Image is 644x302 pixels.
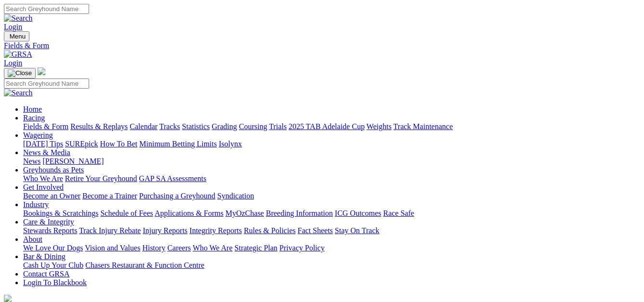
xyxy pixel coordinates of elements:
a: Injury Reports [143,226,187,235]
a: History [142,244,165,252]
a: Weights [367,122,392,131]
a: Fields & Form [23,122,68,131]
a: Coursing [239,122,267,131]
a: 2025 TAB Adelaide Cup [289,122,365,131]
img: Search [4,89,33,97]
a: [PERSON_NAME] [42,157,104,165]
span: Menu [10,33,26,40]
div: Racing [23,122,640,131]
img: GRSA [4,50,32,59]
input: Search [4,4,89,14]
a: Stay On Track [335,226,379,235]
a: Chasers Restaurant & Function Centre [85,261,204,269]
a: Breeding Information [266,209,333,217]
img: Search [4,14,33,23]
a: Track Injury Rebate [79,226,141,235]
a: Isolynx [219,140,242,148]
div: About [23,244,640,252]
a: Privacy Policy [279,244,325,252]
a: Fields & Form [4,41,640,50]
a: Login [4,59,22,67]
div: News & Media [23,157,640,166]
a: Integrity Reports [189,226,242,235]
a: Login To Blackbook [23,278,87,287]
a: Rules & Policies [244,226,296,235]
div: Industry [23,209,640,218]
div: Care & Integrity [23,226,640,235]
a: Racing [23,114,45,122]
a: Cash Up Your Club [23,261,83,269]
a: Calendar [130,122,158,131]
a: About [23,235,42,243]
a: News [23,157,40,165]
a: Wagering [23,131,53,139]
a: Who We Are [23,174,63,183]
a: Greyhounds as Pets [23,166,84,174]
a: Grading [212,122,237,131]
a: Get Involved [23,183,64,191]
a: Statistics [182,122,210,131]
a: Race Safe [383,209,414,217]
a: Become a Trainer [82,192,137,200]
img: Close [8,69,32,77]
a: Fact Sheets [298,226,333,235]
a: How To Bet [100,140,138,148]
a: Contact GRSA [23,270,69,278]
div: Bar & Dining [23,261,640,270]
a: SUREpick [65,140,98,148]
img: logo-grsa-white.png [38,67,45,75]
a: Trials [269,122,287,131]
a: Schedule of Fees [100,209,153,217]
a: Login [4,23,22,31]
a: Bookings & Scratchings [23,209,98,217]
a: Careers [167,244,191,252]
a: Tracks [159,122,180,131]
div: Greyhounds as Pets [23,174,640,183]
a: Home [23,105,42,113]
a: Industry [23,200,49,209]
a: Syndication [217,192,254,200]
div: Get Involved [23,192,640,200]
a: [DATE] Tips [23,140,63,148]
a: Retire Your Greyhound [65,174,137,183]
a: Purchasing a Greyhound [139,192,215,200]
a: Stewards Reports [23,226,77,235]
a: Who We Are [193,244,233,252]
a: GAP SA Assessments [139,174,207,183]
a: Vision and Values [85,244,140,252]
a: MyOzChase [225,209,264,217]
button: Toggle navigation [4,31,29,41]
button: Toggle navigation [4,68,36,79]
a: Applications & Forms [155,209,223,217]
a: Strategic Plan [235,244,277,252]
a: Results & Replays [70,122,128,131]
a: Minimum Betting Limits [139,140,217,148]
a: Bar & Dining [23,252,66,261]
a: ICG Outcomes [335,209,381,217]
a: Become an Owner [23,192,80,200]
div: Wagering [23,140,640,148]
a: Track Maintenance [394,122,453,131]
a: Care & Integrity [23,218,74,226]
input: Search [4,79,89,89]
a: We Love Our Dogs [23,244,83,252]
a: News & Media [23,148,70,157]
